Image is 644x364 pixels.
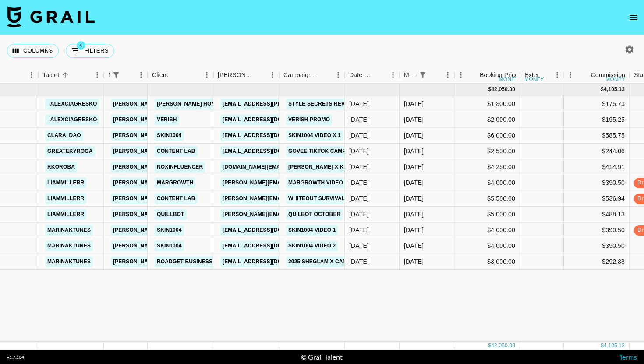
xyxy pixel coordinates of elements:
a: [PERSON_NAME][EMAIL_ADDRESS][DOMAIN_NAME] [111,209,254,220]
div: Talent [38,67,104,84]
div: 09/09/2025 [349,131,369,140]
div: 42,050.00 [491,342,515,350]
div: $6,000.00 [454,128,520,144]
div: 42,050.00 [491,86,515,93]
div: Oct '25 [404,163,424,171]
div: $536.94 [564,191,630,207]
div: $414.91 [564,159,630,175]
button: Show filters [110,69,122,81]
div: $244.06 [564,144,630,159]
a: [PERSON_NAME][EMAIL_ADDRESS][PERSON_NAME][DOMAIN_NAME] [220,209,408,220]
div: $ [488,342,491,350]
a: [PERSON_NAME][EMAIL_ADDRESS][DOMAIN_NAME] [111,240,254,251]
div: Campaign (Type) [283,67,319,84]
div: $4,250.00 [454,159,520,175]
a: quillbot [155,209,187,220]
a: SKIN1004 [155,225,184,236]
div: Booker [213,67,279,84]
div: 04/10/2025 [349,115,369,124]
a: 2025 SHEGLAM X Catwoman Collection Campaign [286,256,436,267]
a: marinaktunes [45,240,93,251]
div: 24/09/2025 [349,226,369,234]
div: Oct '25 [404,131,424,140]
button: Sort [319,69,332,81]
button: Menu [25,68,38,81]
a: _alexciagresko [45,99,99,110]
div: $4,000.00 [454,238,520,254]
span: 4 [77,41,85,50]
a: skin1004 video 1 [286,225,338,236]
a: liammillerr [45,193,86,204]
div: 1 active filter [417,69,429,81]
a: [PERSON_NAME] X KKOROBA [286,162,370,173]
div: $390.50 [564,223,630,238]
div: Oct '25 [404,115,424,124]
div: Commission [591,67,625,84]
a: Content Lab [155,193,198,204]
a: [PERSON_NAME][EMAIL_ADDRESS][DOMAIN_NAME] [220,177,363,188]
a: Skin1004 video x 1 [286,130,343,141]
div: $175.73 [564,96,630,112]
div: 11/09/2025 [349,194,369,203]
div: Oct '25 [404,226,424,234]
div: $3,000.00 [454,254,520,270]
a: [PERSON_NAME][EMAIL_ADDRESS][DOMAIN_NAME] [111,162,254,173]
div: $5,500.00 [454,191,520,207]
div: Manager [108,67,110,84]
button: Menu [551,68,564,81]
div: money [499,77,519,82]
div: $5,000.00 [454,207,520,223]
div: $ [601,342,604,350]
button: Show filters [417,69,429,81]
a: Content Lab [155,146,198,157]
a: Verish promo [286,114,332,125]
button: Menu [134,68,148,81]
button: Menu [564,68,577,81]
div: Date Created [349,67,374,84]
div: Oct '25 [404,194,424,203]
div: Month Due [400,67,454,84]
div: © Grail Talent [301,353,343,361]
a: margrowth video 5 [286,177,350,188]
button: Sort [374,69,386,81]
a: liammillerr [45,177,86,188]
a: [EMAIL_ADDRESS][DOMAIN_NAME] [220,225,318,236]
a: [PERSON_NAME][EMAIL_ADDRESS][DOMAIN_NAME] [111,114,254,125]
a: [EMAIL_ADDRESS][DOMAIN_NAME] [220,240,318,251]
img: Grail Talent [7,6,95,27]
div: $ [488,86,491,93]
a: [DOMAIN_NAME][EMAIL_ADDRESS][DOMAIN_NAME] [220,162,362,173]
a: [PERSON_NAME][EMAIL_ADDRESS][DOMAIN_NAME] [111,225,254,236]
button: Menu [454,68,467,81]
button: Sort [578,69,591,81]
div: $488.13 [564,207,630,223]
a: quilbot october [286,209,343,220]
div: 24/09/2025 [349,241,369,250]
button: Sort [122,69,134,81]
div: Oct '25 [404,241,424,250]
a: skin1004 video 2 [286,240,338,251]
a: [PERSON_NAME][EMAIL_ADDRESS][DOMAIN_NAME] [111,99,254,110]
button: Menu [441,68,454,81]
a: greatekyroga [45,146,95,157]
a: [PERSON_NAME][EMAIL_ADDRESS][DOMAIN_NAME] [111,130,254,141]
div: 15/09/2025 [349,163,369,171]
button: Sort [429,69,441,81]
button: Sort [59,69,71,81]
div: $4,000.00 [454,175,520,191]
div: 25/09/2025 [349,257,369,266]
div: $390.50 [564,175,630,191]
div: Date Created [345,67,400,84]
a: kkoroba [45,162,77,173]
button: Sort [168,69,180,81]
a: verish [155,114,179,125]
a: Terms [619,353,637,361]
button: Menu [332,68,345,81]
div: 29/07/2025 [349,178,369,187]
a: [EMAIL_ADDRESS][DOMAIN_NAME] [220,146,318,157]
div: 4,105.13 [604,86,625,93]
a: liammillerr [45,209,86,220]
a: SKIN1004 [155,240,184,251]
button: Sort [467,69,480,81]
a: [PERSON_NAME][EMAIL_ADDRESS][DOMAIN_NAME] [111,193,254,204]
